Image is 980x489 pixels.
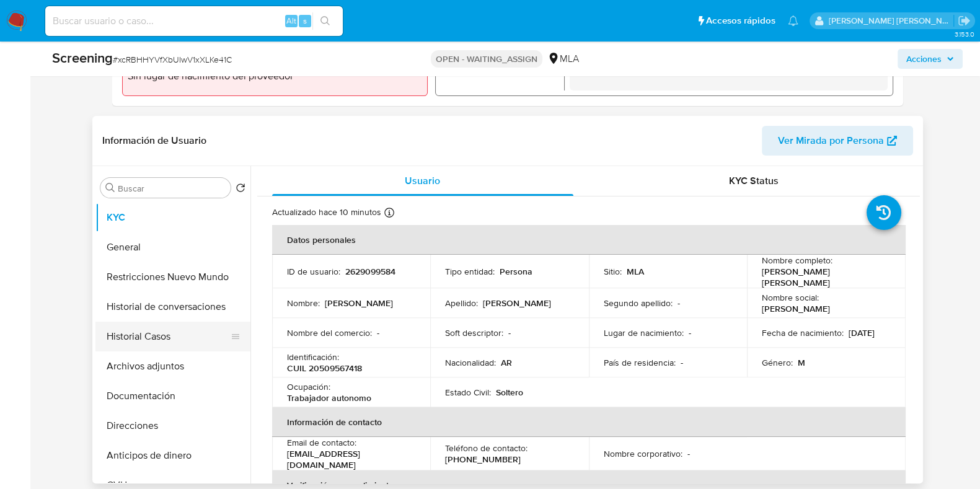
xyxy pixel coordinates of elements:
button: Restricciones Nuevo Mundo [95,262,250,292]
p: AR [501,357,512,368]
p: [PERSON_NAME] [PERSON_NAME] [762,266,886,288]
p: - [681,357,683,368]
p: ID de usuario : [287,266,340,277]
p: Nacionalidad : [445,357,496,368]
div: MLA [547,52,579,66]
p: [PERSON_NAME] [325,297,393,309]
p: Estado Civil : [445,387,491,398]
p: M [798,357,805,368]
p: Persona [500,266,532,277]
button: Archivos adjuntos [95,351,250,381]
th: Datos personales [272,225,906,255]
span: # xcRBHHYVfXbUIwV1xXLKe41C [113,53,232,66]
th: Información de contacto [272,407,906,437]
p: [EMAIL_ADDRESS][DOMAIN_NAME] [287,448,411,470]
span: Usuario [405,174,440,188]
span: s [303,15,307,27]
button: Direcciones [95,411,250,441]
p: OPEN - WAITING_ASSIGN [431,50,542,68]
p: Sitio : [604,266,622,277]
p: Género : [762,357,793,368]
p: - [508,327,511,338]
button: Documentación [95,381,250,411]
button: Buscar [105,183,115,193]
p: Ocupación : [287,381,330,392]
p: Soltero [496,387,523,398]
button: search-icon [312,12,338,30]
b: Screening [52,48,113,68]
button: KYC [95,203,250,232]
p: - [678,297,680,309]
p: 2629099584 [345,266,395,277]
p: Fecha de nacimiento : [762,327,844,338]
p: [PERSON_NAME] [483,297,551,309]
p: Soft descriptor : [445,327,503,338]
span: 3.153.0 [954,29,974,39]
p: - [689,327,691,338]
button: Ver Mirada por Persona [762,126,913,156]
button: General [95,232,250,262]
p: Nombre del comercio : [287,327,372,338]
p: Nombre completo : [762,255,832,266]
p: CUIL 20509567418 [287,363,362,374]
input: Buscar usuario o caso... [45,13,343,29]
button: Acciones [898,49,963,69]
span: Accesos rápidos [706,14,775,27]
button: Anticipos de dinero [95,441,250,470]
button: Historial de conversaciones [95,292,250,322]
a: Salir [958,14,971,27]
p: - [687,448,690,459]
button: Historial Casos [95,322,241,351]
p: Segundo apellido : [604,297,673,309]
p: Nombre : [287,297,320,309]
p: Email de contacto : [287,437,356,448]
p: País de residencia : [604,357,676,368]
span: Acciones [906,49,942,69]
span: Alt [286,15,296,27]
p: - [377,327,379,338]
a: Notificaciones [788,15,798,26]
p: Actualizado hace 10 minutos [272,206,381,218]
p: MLA [627,266,644,277]
span: KYC Status [729,174,779,188]
p: Teléfono de contacto : [445,443,528,454]
p: Nombre social : [762,292,819,303]
input: Buscar [118,183,226,194]
p: Tipo entidad : [445,266,495,277]
p: [DATE] [849,327,875,338]
span: Ver Mirada por Persona [778,126,884,156]
p: [PERSON_NAME] [762,303,830,314]
p: Identificación : [287,351,339,363]
button: Volver al orden por defecto [236,183,245,196]
h1: Información de Usuario [102,134,206,147]
p: Apellido : [445,297,478,309]
p: noelia.huarte@mercadolibre.com [829,15,954,27]
p: Lugar de nacimiento : [604,327,684,338]
p: Trabajador autonomo [287,392,371,403]
p: [PHONE_NUMBER] [445,454,521,465]
p: Nombre corporativo : [604,448,682,459]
